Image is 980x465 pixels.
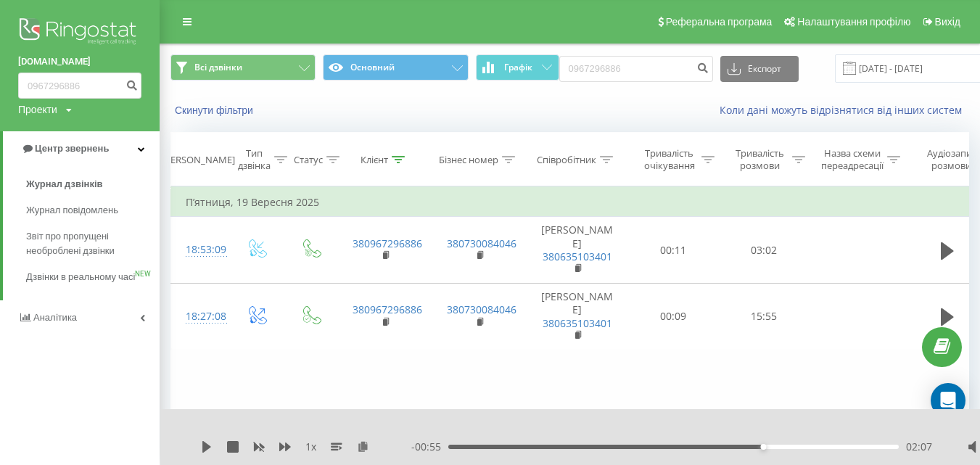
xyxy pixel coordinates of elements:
[476,54,559,81] button: Графік
[641,147,698,172] div: Тривалість очікування
[18,73,141,99] input: Пошук за номером
[323,54,468,81] button: Основний
[26,171,160,197] a: Журнал дзвінків
[447,303,516,316] a: 380730084046
[26,177,103,192] span: Журнал дзвінків
[411,440,448,454] span: - 00:55
[26,229,152,258] span: Звіт про пропущені необроблені дзвінки
[353,303,422,316] a: 380967296886
[760,444,766,450] div: Accessibility label
[447,236,516,250] a: 380730084046
[18,54,141,69] a: [DOMAIN_NAME]
[527,217,628,284] td: [PERSON_NAME]
[543,250,612,263] a: 380635103401
[720,103,969,117] a: Коли дані можуть відрізнятися вiд інших систем
[628,284,719,350] td: 00:09
[537,154,596,166] div: Співробітник
[26,264,160,290] a: Дзвінки в реальному часіNEW
[797,16,910,28] span: Налаштування профілю
[162,154,235,166] div: [PERSON_NAME]
[720,56,799,82] button: Експорт
[186,236,215,264] div: 18:53:09
[33,312,77,323] span: Аналiтика
[543,316,612,330] a: 380635103401
[731,147,788,172] div: Тривалість розмови
[439,154,498,166] div: Бізнес номер
[305,440,316,454] span: 1 x
[559,56,713,82] input: Пошук за номером
[170,54,316,81] button: Всі дзвінки
[26,223,160,264] a: Звіт про пропущені необроблені дзвінки
[186,303,215,331] div: 18:27:08
[26,203,118,218] span: Журнал повідомлень
[906,440,932,454] span: 02:07
[527,284,628,350] td: [PERSON_NAME]
[628,217,719,284] td: 00:11
[26,197,160,223] a: Журнал повідомлень
[18,15,141,51] img: Ringostat logo
[935,16,960,28] span: Вихід
[3,131,160,166] a: Центр звернень
[26,270,135,284] span: Дзвінки в реальному часі
[719,284,810,350] td: 15:55
[504,62,532,73] span: Графік
[294,154,323,166] div: Статус
[353,236,422,250] a: 380967296886
[18,102,57,117] div: Проекти
[719,217,810,284] td: 03:02
[170,104,260,117] button: Скинути фільтри
[194,62,242,73] span: Всі дзвінки
[35,143,109,154] span: Центр звернень
[931,383,965,418] div: Open Intercom Messenger
[361,154,388,166] div: Клієнт
[666,16,773,28] span: Реферальна програма
[238,147,271,172] div: Тип дзвінка
[821,147,884,172] div: Назва схеми переадресації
